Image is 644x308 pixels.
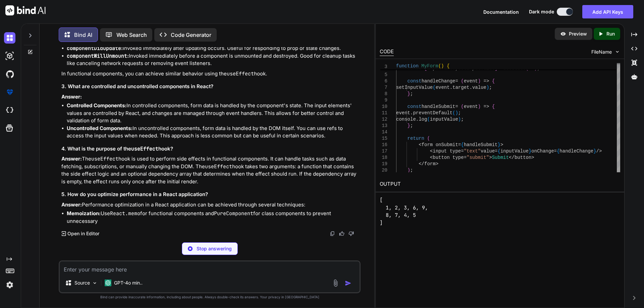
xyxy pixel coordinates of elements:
span: handleChange [559,148,593,154]
span: => [483,104,489,109]
span: = [455,104,458,109]
p: Open in Editor [67,230,99,237]
span: ( [427,136,430,141]
div: 11 [380,110,387,116]
img: darkChat [4,32,15,44]
div: 7 [380,84,387,91]
li: Invoked immediately before a component is unmounted and destroyed. Good for cleanup tasks like ca... [67,52,359,67]
span: > [489,155,492,160]
p: GPT-4o min.. [114,280,143,286]
strong: : [67,53,129,59]
code: componentWillUnmount [67,53,127,59]
img: like [339,231,344,236]
span: ) [486,85,489,90]
h3: 4. What is the purpose of the hook? [61,145,359,153]
span: </ [509,155,515,160]
span: } [497,142,500,147]
span: target [452,85,469,90]
span: ( [427,117,430,122]
code: useEffect [131,145,158,152]
span: ; [489,85,492,90]
span: const [407,104,421,109]
span: form onSubmit [421,142,458,147]
strong: : [67,45,123,51]
span: = [455,78,458,84]
span: { [492,104,494,109]
span: button [515,155,531,160]
p: In controlled components, form data is handled by the component's state. The input elements' valu... [67,102,359,125]
strong: Uncontrolled Components: [67,125,132,131]
span: ) [407,168,410,173]
img: darkAi-studio [4,50,15,62]
span: } [407,91,410,97]
span: handleChange [421,78,455,84]
span: preventDefault [413,110,452,116]
span: /> [596,148,602,154]
p: Run [606,30,615,37]
p: Source [74,280,90,286]
li: Invoked immediately after updating occurs. Useful for responding to prop or state changes. [67,45,359,52]
span: < [430,148,432,154]
span: input type [433,148,461,154]
code: PureComponent [214,210,253,217]
span: ; [410,91,413,97]
span: { [447,63,449,69]
span: { [557,148,559,154]
span: ; [458,110,461,116]
p: Bind can provide inaccurate information, including about people. Always double-check its answers.... [59,295,361,300]
span: button type [433,155,464,160]
img: attachment [332,279,339,287]
span: Dark mode [529,8,554,15]
p: Web Search [116,31,147,39]
span: function [396,63,419,69]
span: inputValue [430,117,458,122]
span: } [407,123,410,128]
span: > [531,155,534,160]
span: ) [458,117,461,122]
span: 3 [380,64,387,70]
p: Performance optimization in a React application can be achieved through several techniques: [61,201,359,209]
button: Add API Keys [582,5,633,18]
li: Use for functional components and for class components to prevent unnecessary [67,210,359,225]
span: ( [438,63,441,69]
span: } [529,148,531,154]
span: return [407,136,424,141]
span: , [455,66,458,71]
img: cloudideIcon [4,105,15,116]
span: ( [433,85,435,90]
h2: OUTPUT [376,176,624,192]
span: < [419,142,421,147]
span: = [554,148,556,154]
code: React.memo [110,210,140,217]
span: => [483,78,489,84]
img: settings [4,279,15,291]
span: { [492,78,494,84]
code: useEffect [227,70,254,77]
span: log [419,117,427,122]
div: 15 [380,135,387,142]
span: [ [424,66,427,71]
div: 8 [380,91,387,97]
p: Preview [569,30,587,37]
span: > [435,161,438,167]
span: ) [534,66,537,71]
div: 12 [380,116,387,123]
span: MyForm [421,63,438,69]
p: In uncontrolled components, form data is handled by the DOM itself. You can use refs to access th... [67,125,359,140]
h3: 3. What are controlled and uncontrolled components in React? [61,83,359,90]
span: handleSubmit [421,104,455,109]
span: ; [410,123,413,128]
span: = [464,155,466,160]
span: ; [461,117,464,122]
span: ; [537,66,540,71]
span: setInputValue [396,85,433,90]
span: FileName [591,49,612,55]
pre: [ 1, 2, 3, 6, 9, 8, 7, 4, 5 ] [380,196,620,227]
p: In functional components, you can achieve similar behavior using the hook. [61,70,359,78]
p: The hook is used to perform side effects in functional components. It can handle tasks such as da... [61,155,359,185]
span: value [481,148,495,154]
span: < [430,155,432,160]
div: 6 [380,78,387,84]
span: event [396,110,410,116]
span: inputValue [500,148,529,154]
